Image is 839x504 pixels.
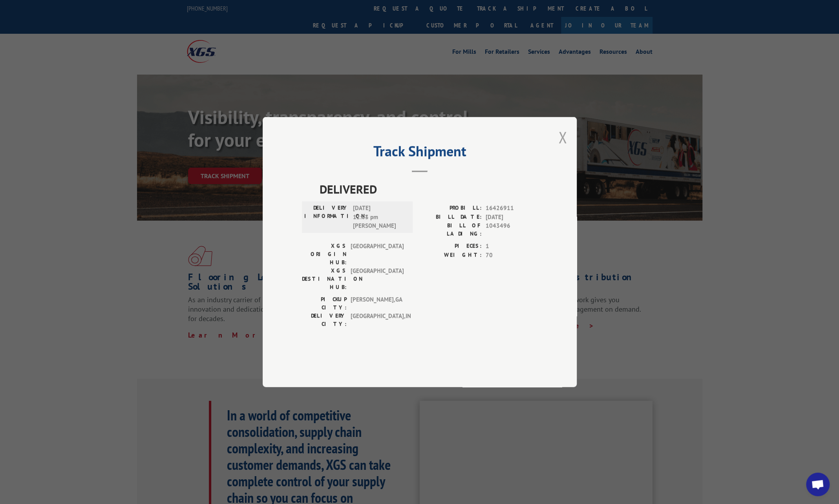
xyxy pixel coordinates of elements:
button: Close modal [558,127,567,148]
label: BILL OF LADING: [420,221,482,238]
label: XGS DESTINATION HUB: [302,267,346,291]
span: [GEOGRAPHIC_DATA] [350,267,403,291]
span: 1043496 [486,221,537,238]
label: DELIVERY CITY: [302,312,346,328]
label: XGS ORIGIN HUB: [302,242,346,267]
div: Open chat [806,473,830,496]
span: [DATE] [486,213,537,222]
span: [DATE] 12:03 pm [PERSON_NAME] [353,204,406,230]
span: DELIVERED [320,180,537,198]
label: DELIVERY INFORMATION: [304,204,349,230]
label: BILL DATE: [420,213,482,222]
label: WEIGHT: [420,251,482,260]
h2: Track Shipment [302,146,537,161]
span: [GEOGRAPHIC_DATA] , IN [350,312,403,328]
span: 16426911 [486,204,537,213]
label: PROBILL: [420,204,482,213]
label: PIECES: [420,242,482,251]
span: 1 [486,242,537,251]
span: 70 [486,251,537,260]
span: [GEOGRAPHIC_DATA] [350,242,403,267]
label: PICKUP CITY: [302,295,346,312]
span: [PERSON_NAME] , GA [350,295,403,312]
